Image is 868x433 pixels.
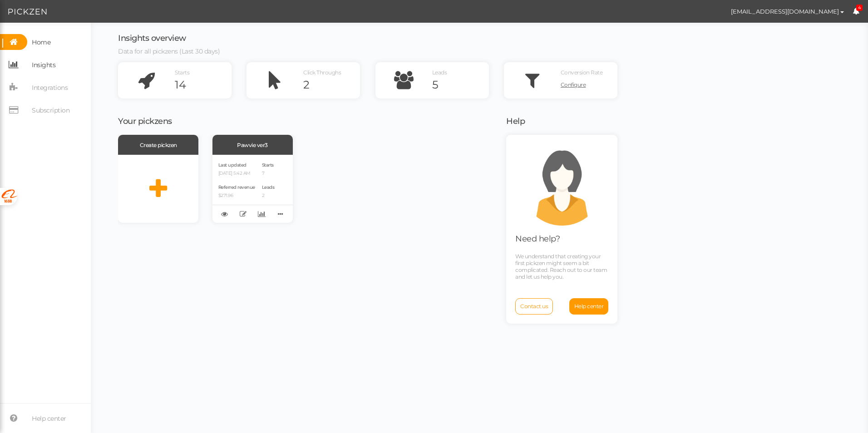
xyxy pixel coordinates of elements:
div: 5 [432,78,489,92]
span: Home [32,35,50,49]
span: Create pickzen [140,142,177,148]
span: Click Throughs [303,69,341,76]
span: Conversion Rate [561,69,603,76]
a: Help center [569,298,609,315]
span: Integrations [32,80,68,95]
span: Subscription [32,103,69,118]
div: 14 [175,78,232,92]
div: 2 [303,78,360,92]
span: Data for all pickzens (Last 30 days) [118,47,220,55]
img: support.png [521,144,603,226]
p: 2 [262,193,275,199]
span: Insights overview [118,33,186,43]
span: Starts [262,162,274,168]
img: 8c801ccf6cf7b591238526ce0277185e [706,4,722,20]
div: Last updated [DATE] 5:42 AM Referred revenue $271.96 Starts 7 Leads 2 [212,155,293,223]
span: We understand that creating your first pickzen might seem a bit complicated. Reach out to our tea... [515,253,607,280]
span: Last updated [218,162,247,168]
p: $271.96 [218,193,255,199]
span: Referred revenue [218,184,255,190]
span: Configure [561,81,586,88]
span: Help center [574,303,604,310]
span: Starts [175,69,189,76]
span: Leads [262,184,275,190]
span: Insights [32,58,55,72]
img: Pickzen logo [8,6,47,17]
span: Contact us [520,303,548,310]
span: [EMAIL_ADDRESS][DOMAIN_NAME] [731,8,839,15]
a: Configure [561,78,617,92]
p: [DATE] 5:42 AM [218,171,255,177]
span: Your pickzens [118,116,172,126]
span: Help [506,116,525,126]
p: 7 [262,171,275,177]
div: Pawvie ver3 [212,135,293,155]
span: Help center [32,411,66,426]
span: Need help? [515,234,560,244]
button: [EMAIL_ADDRESS][DOMAIN_NAME] [722,4,853,19]
span: 4 [856,5,863,11]
span: Leads [432,69,447,76]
